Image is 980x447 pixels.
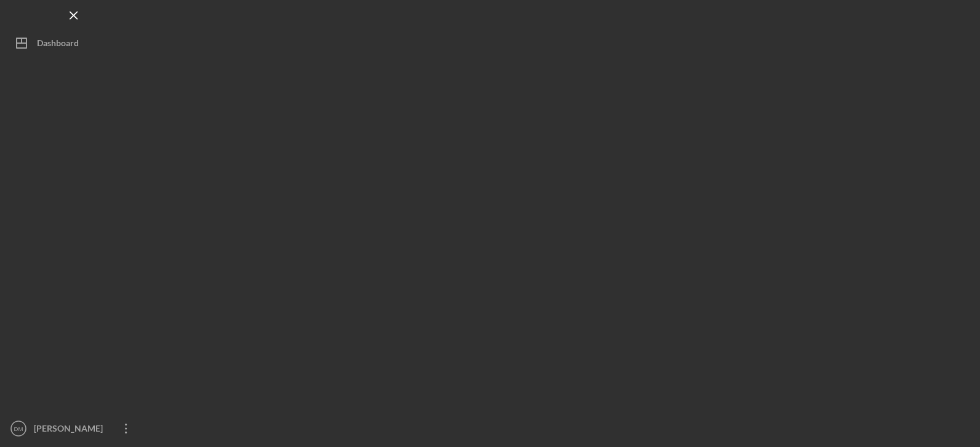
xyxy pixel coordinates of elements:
[6,416,142,441] button: DM[PERSON_NAME]
[31,416,111,444] div: [PERSON_NAME]
[14,425,23,432] text: DM
[6,31,142,55] button: Dashboard
[37,31,79,58] div: Dashboard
